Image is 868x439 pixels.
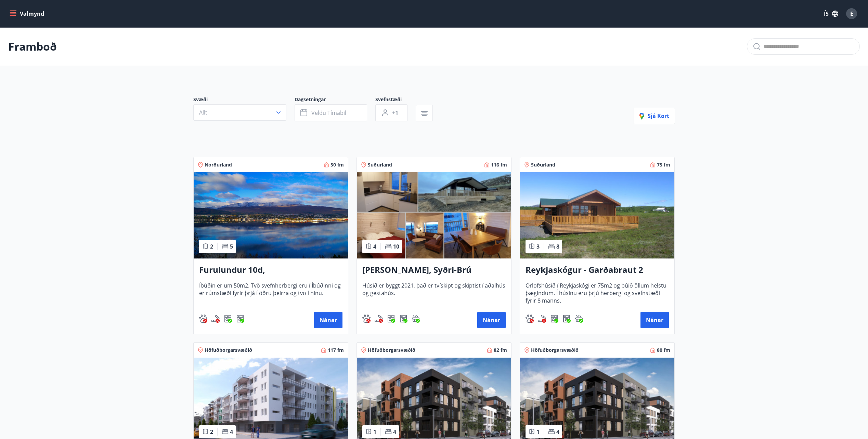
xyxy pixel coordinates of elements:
[210,243,213,250] span: 2
[412,315,420,323] div: Heitur pottur
[526,264,669,276] h3: Reykjaskógur - Garðabraut 2
[210,428,213,436] span: 2
[357,172,511,258] img: Paella dish
[224,315,232,323] div: Uppþvottavél
[526,282,669,304] span: Orlofshúsið í Reykjaskógi er 75m2 og búið öllum helstu þægindum. Í húsinu eru þrjú herbergi og sv...
[387,315,395,323] img: 7hj2GulIrg6h11dFIpsIzg8Ak2vZaScVwTihwv8g.svg
[657,161,670,168] span: 75 fm
[368,347,415,354] span: Höfuðborgarsvæðið
[536,243,540,250] span: 3
[328,347,344,354] span: 117 fm
[193,104,286,121] button: Allt
[562,315,571,323] div: Þvottavél
[531,347,579,354] span: Höfuðborgarsvæðið
[199,282,342,304] span: Íbúðin er um 50m2. Tvö svefnherbergi eru í Íbúðinni og er rúmstæði fyrir þrjá í öðru þeirra og tv...
[311,109,346,117] span: Veldu tímabil
[230,428,233,436] span: 4
[850,10,853,17] span: E
[199,315,207,323] div: Gæludýr
[375,104,407,121] button: +1
[562,315,571,323] img: Dl16BY4EX9PAW649lg1C3oBuIaAsR6QVDQBO2cTm.svg
[387,315,395,323] div: Uppþvottavél
[8,39,57,54] p: Framboð
[205,161,232,168] span: Norðurland
[477,312,506,328] button: Nánar
[556,428,559,436] span: 4
[536,428,540,436] span: 1
[362,264,506,276] h3: [PERSON_NAME], Syðri-Brú
[399,315,407,323] img: Dl16BY4EX9PAW649lg1C3oBuIaAsR6QVDQBO2cTm.svg
[375,315,383,323] img: QNIUl6Cv9L9rHgMXwuzGLuiJOj7RKqxk9mBFPqjq.svg
[393,428,396,436] span: 4
[634,108,675,124] button: Sjá kort
[399,315,407,323] div: Þvottavél
[373,428,376,436] span: 1
[526,315,534,323] img: pxcaIm5dSOV3FS4whs1soiYWTwFQvksT25a9J10C.svg
[199,109,207,116] span: Allt
[550,315,558,323] div: Uppþvottavél
[295,96,375,104] span: Dagsetningar
[538,315,546,323] img: QNIUl6Cv9L9rHgMXwuzGLuiJOj7RKqxk9mBFPqjq.svg
[556,243,559,250] span: 8
[205,347,252,354] span: Höfuðborgarsvæðið
[657,347,670,354] span: 80 fm
[199,264,342,276] h3: Furulundur 10d, [GEOGRAPHIC_DATA]
[193,96,295,104] span: Svæði
[295,104,367,121] button: Veldu tímabil
[550,315,558,323] img: 7hj2GulIrg6h11dFIpsIzg8Ak2vZaScVwTihwv8g.svg
[8,8,47,20] button: menu
[362,315,371,323] img: pxcaIm5dSOV3FS4whs1soiYWTwFQvksT25a9J10C.svg
[575,315,583,323] img: h89QDIuHlAdpqTriuIvuEWkTH976fOgBEOOeu1mi.svg
[531,161,555,168] span: Suðurland
[375,315,383,323] div: Reykingar / Vape
[640,312,669,328] button: Nánar
[362,315,371,323] div: Gæludýr
[224,315,232,323] img: 7hj2GulIrg6h11dFIpsIzg8Ak2vZaScVwTihwv8g.svg
[314,312,342,328] button: Nánar
[526,315,534,323] div: Gæludýr
[520,172,674,258] img: Paella dish
[538,315,546,323] div: Reykingar / Vape
[331,161,344,168] span: 50 fm
[412,315,420,323] img: h89QDIuHlAdpqTriuIvuEWkTH976fOgBEOOeu1mi.svg
[843,5,860,22] button: E
[494,347,507,354] span: 82 fm
[199,315,207,323] img: pxcaIm5dSOV3FS4whs1soiYWTwFQvksT25a9J10C.svg
[236,315,244,323] img: Dl16BY4EX9PAW649lg1C3oBuIaAsR6QVDQBO2cTm.svg
[211,315,220,323] div: Reykingar / Vape
[575,315,583,323] div: Heitur pottur
[392,109,398,117] span: +1
[362,282,506,304] span: Húsið er byggt 2021, það er tvískipt og skiptist í aðalhús og gestahús.
[194,172,348,258] img: Paella dish
[820,8,842,20] button: ÍS
[230,243,233,250] span: 5
[639,112,669,120] span: Sjá kort
[375,96,416,104] span: Svefnstæði
[373,243,376,250] span: 4
[211,315,220,323] img: QNIUl6Cv9L9rHgMXwuzGLuiJOj7RKqxk9mBFPqjq.svg
[368,161,392,168] span: Suðurland
[236,315,244,323] div: Þvottavél
[491,161,507,168] span: 116 fm
[393,243,399,250] span: 10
